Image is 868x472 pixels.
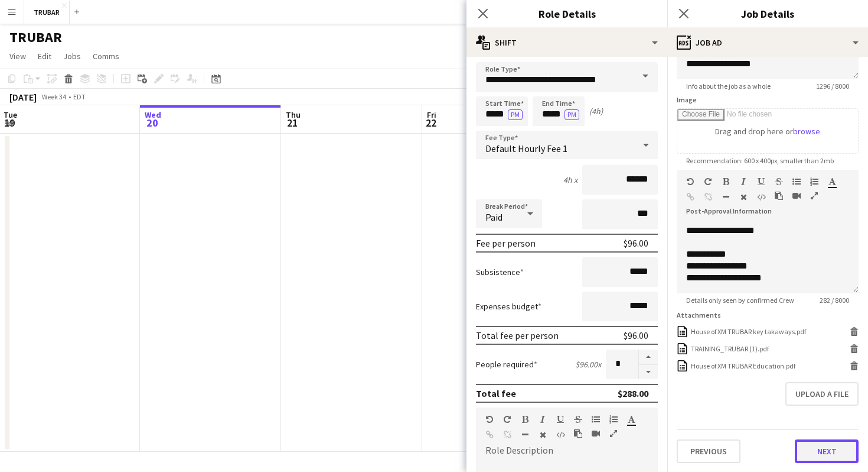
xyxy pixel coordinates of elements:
button: Ordered List [810,177,818,186]
div: [DATE] [9,91,37,103]
span: 282 / 8000 [810,296,859,305]
div: EDT [73,92,86,101]
span: 1296 / 8000 [807,82,859,90]
button: Paste as plain text [574,429,582,438]
button: Ordered List [609,415,618,424]
label: Subsistence [476,267,524,277]
button: Increase [639,350,658,365]
div: 4h x [563,174,577,185]
button: Underline [556,415,564,424]
h3: Job Details [667,6,868,21]
span: Comms [93,51,119,62]
div: Total fee per person [476,329,559,341]
span: Week 34 [39,92,68,101]
div: Shift [466,28,667,57]
button: Redo [704,177,712,186]
span: 21 [284,116,301,130]
a: View [5,49,31,64]
label: Attachments [677,311,721,319]
button: Next [795,439,859,463]
span: View [9,51,26,62]
button: PM [564,109,579,120]
button: Italic [739,177,748,186]
button: Undo [485,415,494,424]
button: Clear Formatting [739,192,748,202]
button: Horizontal Line [722,192,730,202]
label: People required [476,359,537,370]
button: PM [508,109,523,120]
button: Insert video [792,191,801,201]
button: Unordered List [592,415,600,424]
button: Previous [677,439,740,463]
button: Text Color [627,415,635,424]
div: $288.00 [618,387,648,399]
h3: Role Details [466,6,667,21]
span: Wed [145,109,161,120]
a: Jobs [58,49,86,64]
button: Fullscreen [609,429,618,438]
span: Edit [38,51,51,62]
a: Edit [33,49,56,64]
span: Fri [427,109,436,120]
div: House of XM TRUBAR Education.pdf [691,361,795,370]
span: 22 [425,116,436,130]
button: Upload a file [785,382,859,406]
button: Bold [521,415,529,424]
button: Fullscreen [810,191,818,201]
button: Insert video [592,429,600,438]
span: 19 [2,116,17,130]
button: Unordered List [792,177,801,186]
button: HTML Code [556,430,564,439]
span: Default Hourly Fee 1 [485,143,567,154]
button: Redo [503,415,511,424]
button: Text Color [828,177,836,186]
button: Paste as plain text [775,191,783,201]
span: 20 [143,116,161,130]
span: Tue [4,109,17,120]
button: Italic [539,415,547,424]
div: Total fee [476,387,516,399]
button: Horizontal Line [521,430,529,439]
label: Expenses budget [476,301,541,312]
span: Details only seen by confirmed Crew [677,296,804,305]
button: HTML Code [757,192,765,202]
button: Underline [757,177,765,186]
div: Fee per person [476,237,536,249]
button: Clear Formatting [539,430,547,439]
span: Jobs [63,51,81,62]
span: Info about the job as a whole [677,82,780,90]
div: $96.00 [624,329,648,341]
div: $96.00 [624,237,648,249]
div: (4h) [589,106,603,117]
button: Decrease [639,365,658,380]
div: Job Ad [667,28,868,57]
button: Bold [722,177,730,186]
button: Undo [686,177,694,186]
button: Strikethrough [775,177,783,186]
button: TRUBAR [24,1,70,24]
div: TRAINING_TRUBAR (1).pdf [691,344,769,353]
div: $96.00 x [575,359,601,370]
span: Paid [485,211,502,223]
div: House of XM TRUBAR key takaways.pdf [691,327,806,336]
h1: TRUBAR [9,28,62,46]
span: Recommendation: 600 x 400px, smaller than 2mb [677,156,843,165]
a: Comms [88,49,124,64]
span: Thu [286,109,301,120]
button: Strikethrough [574,415,582,424]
